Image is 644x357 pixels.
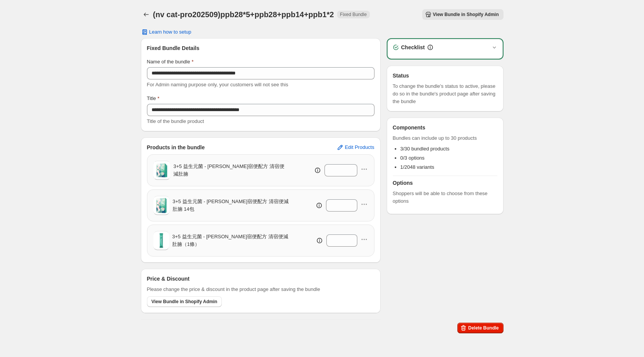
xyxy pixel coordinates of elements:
img: 3+5 益生元菌 - 強效清宿便配方 清宿便減肚腩 [153,162,171,179]
button: View Bundle in Shopify Admin [422,9,504,20]
h3: Components [393,124,426,131]
h3: Checklist [401,44,425,51]
span: Delete Bundle [468,325,499,331]
h3: Price & Discount [147,275,190,283]
span: For Admin naming purpose only, your customers will not see this [147,82,288,87]
label: Title [147,95,160,102]
span: View Bundle in Shopify Admin [152,299,218,305]
img: 3+5 益生元菌 - 強效清宿便配方 清宿便減肚腩 14包 [153,197,170,214]
button: Delete Bundle [457,323,503,333]
span: 1/2048 variants [400,164,434,170]
span: 3+5 益生元菌 - [PERSON_NAME]宿便配方 清宿便減肚腩 14包 [173,198,290,213]
span: Shoppers will be able to choose from these options [393,190,497,205]
span: Please change the price & discount in the product page after saving the bundle [147,286,320,293]
button: Back [141,9,152,20]
span: Learn how to setup [149,29,192,35]
h3: Fixed Bundle Details [147,44,374,52]
span: 3+5 益生元菌 - [PERSON_NAME]宿便配方 清宿便減肚腩 [173,163,286,178]
span: View Bundle in Shopify Admin [433,11,499,18]
span: Bundles can include up to 30 products [393,134,497,142]
h3: Options [393,179,497,187]
span: To change the bundle's status to active, please do so in the bundle's product page after saving t... [393,82,497,105]
span: Edit Products [345,144,374,150]
label: Name of the bundle [147,58,194,66]
span: Fixed Bundle [340,11,367,18]
h1: (nv cat-pro202509)ppb28*5+ppb28+ppb14+ppb1*2 [153,10,334,19]
button: Edit Products [332,141,379,153]
img: 3+5 益生元菌 - 強效清宿便配方 清宿便減肚腩（1條） [153,233,169,249]
span: 3+5 益生元菌 - [PERSON_NAME]宿便配方 清宿便減肚腩（1條） [172,233,291,248]
h3: Products in the bundle [147,144,205,151]
span: 0/3 options [400,155,425,161]
button: Learn how to setup [136,27,196,37]
span: Title of the bundle product [147,118,204,124]
h3: Status [393,72,497,79]
span: 3/30 bundled products [400,146,450,152]
button: View Bundle in Shopify Admin [147,296,222,307]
